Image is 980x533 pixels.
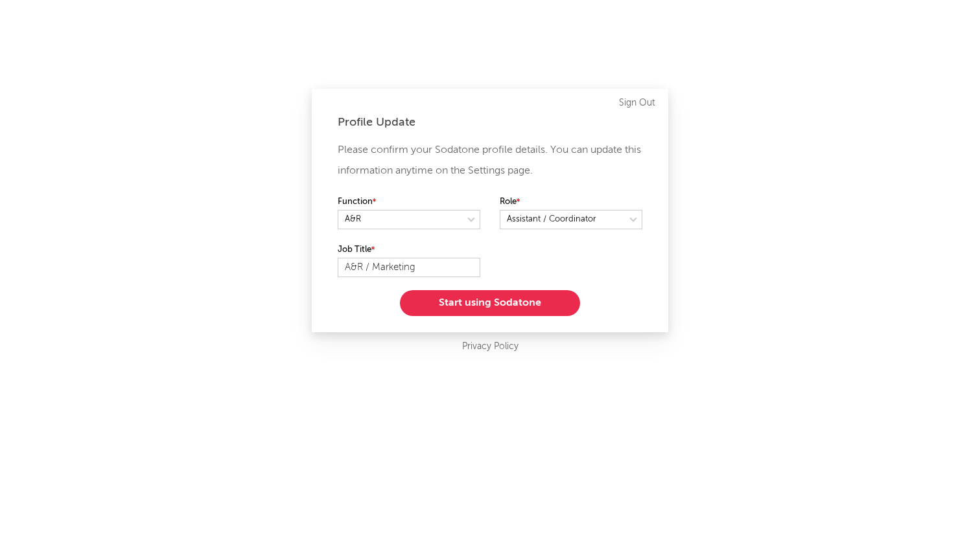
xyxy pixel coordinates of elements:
[338,115,642,130] div: Profile Update
[500,194,642,210] label: Role
[462,339,519,355] a: Privacy Policy
[338,140,642,181] p: Please confirm your Sodatone profile details. You can update this information anytime on the Sett...
[338,194,480,210] label: Function
[400,290,580,316] button: Start using Sodatone
[338,242,480,258] label: Job Title
[619,95,655,111] a: Sign Out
